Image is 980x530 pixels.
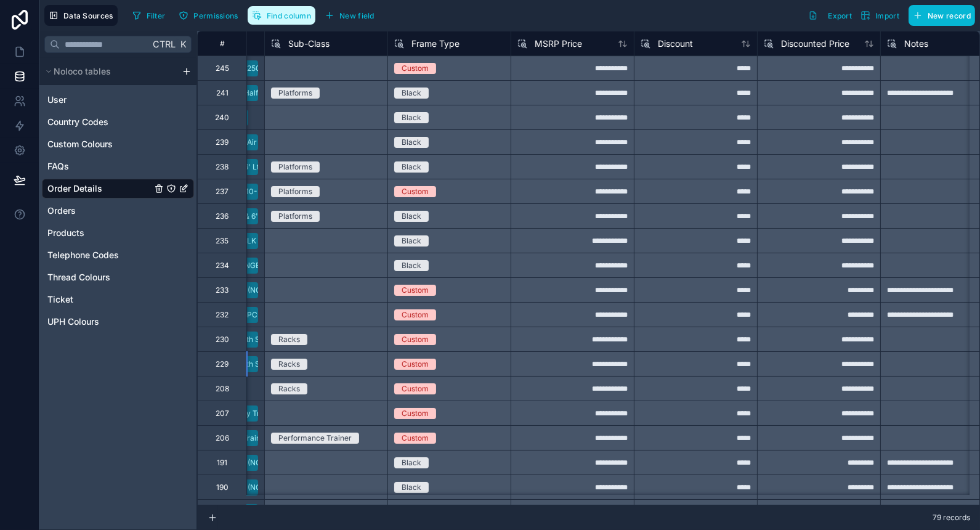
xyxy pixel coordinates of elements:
[216,162,229,172] div: 238
[42,179,194,198] div: Order Details
[47,138,113,150] span: Custom Colours
[47,227,84,239] span: Products
[216,261,229,271] div: 234
[47,293,73,306] span: Ticket
[216,409,229,418] div: 207
[42,290,194,309] div: Ticket
[411,38,460,50] span: Frame Type
[47,94,67,106] span: User
[904,5,975,26] a: New record
[216,359,229,369] div: 229
[781,38,849,50] span: Discounted Price
[216,384,229,394] div: 208
[875,11,899,20] span: Import
[47,182,102,195] span: Order Details
[288,38,330,50] span: Sub-Class
[216,285,229,295] div: 233
[128,6,170,25] button: Filter
[828,11,852,20] span: Export
[216,433,229,443] div: 206
[179,40,187,49] span: K
[174,6,242,25] button: Permissions
[339,11,375,20] span: New field
[42,90,194,110] div: User
[42,112,194,132] div: Country Codes
[42,201,194,221] div: Orders
[216,310,229,320] div: 232
[248,6,315,25] button: Find column
[804,5,856,26] button: Export
[909,5,975,26] button: New record
[152,36,177,52] span: Ctrl
[320,6,379,25] button: New field
[904,38,928,50] span: Notes
[47,160,69,173] span: FAQs
[216,88,229,98] div: 241
[267,11,311,20] span: Find column
[150,88,355,99] div: 003174B - Platform-Insert Half Rack (For Rack 3103, 3104)
[42,267,194,287] div: Thread Colours
[535,38,582,50] span: MSRP Price
[207,39,237,48] div: #
[856,5,904,26] button: Import
[42,157,194,176] div: FAQs
[42,312,194,332] div: UPH Colours
[47,116,108,128] span: Country Codes
[215,113,229,123] div: 240
[216,483,229,492] div: 190
[47,316,99,328] span: UPH Colours
[39,58,196,336] div: scrollable content
[47,205,76,217] span: Orders
[216,236,229,246] div: 235
[42,245,194,265] div: Telephone Codes
[216,63,229,73] div: 245
[216,137,229,147] div: 239
[42,63,177,80] button: Noloco tables
[44,5,118,26] button: Data Sources
[147,11,166,20] span: Filter
[216,335,229,344] div: 230
[63,11,113,20] span: Data Sources
[928,11,971,20] span: New record
[54,65,111,78] span: Noloco tables
[42,223,194,243] div: Products
[47,249,119,261] span: Telephone Codes
[216,187,229,197] div: 237
[42,134,194,154] div: Custom Colours
[217,458,227,468] div: 191
[193,11,238,20] span: Permissions
[216,211,229,221] div: 236
[174,6,247,25] a: Permissions
[658,38,693,50] span: Discount
[933,513,970,523] span: 79 records
[47,271,110,283] span: Thread Colours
